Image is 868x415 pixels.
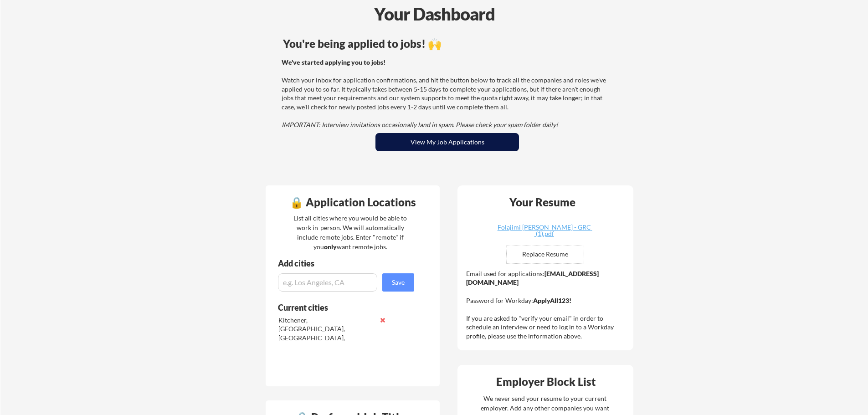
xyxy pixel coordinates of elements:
[278,273,377,292] input: e.g. Los Angeles, CA
[282,58,385,66] strong: We've started applying you to jobs!
[282,58,610,129] div: Watch your inbox for application confirmations, and hit the button below to track all the compani...
[490,224,598,238] a: Folajimi [PERSON_NAME] - GRC (1).pdf
[533,297,571,304] strong: ApplyAll123!
[324,243,337,251] strong: only
[382,273,414,292] button: Save
[466,270,599,287] strong: [EMAIL_ADDRESS][DOMAIN_NAME]
[278,259,416,267] div: Add cities
[288,213,413,251] div: List all cities where you would be able to work in-person. We will automatically include remote j...
[283,38,611,49] div: You're being applied to jobs! 🙌
[490,224,598,237] div: Folajimi [PERSON_NAME] - GRC (1).pdf
[278,303,404,312] div: Current cities
[375,133,519,151] button: View My Job Applications
[282,121,558,128] em: IMPORTANT: Interview invitations occasionally land in spam. Please check your spam folder daily!
[1,1,868,27] div: Your Dashboard
[268,197,437,208] div: 🔒 Application Locations
[497,197,587,208] div: Your Resume
[278,316,375,387] div: Kitchener, [GEOGRAPHIC_DATA], [GEOGRAPHIC_DATA], [GEOGRAPHIC_DATA], [GEOGRAPHIC_DATA], [GEOGRAPHI...
[461,376,631,387] div: Employer Block List
[466,269,627,341] div: Email used for applications: Password for Workday: If you are asked to "verify your email" in ord...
